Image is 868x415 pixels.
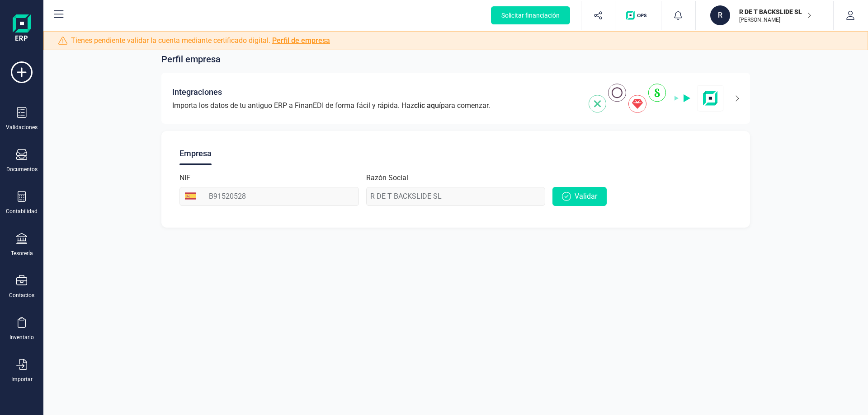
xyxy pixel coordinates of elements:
[6,124,38,131] div: Validaciones
[552,187,607,206] button: Validar
[172,100,490,111] span: Importa los datos de tu antiguo ERP a FinanEDI de forma fácil y rápida. Haz para comenzar.
[11,376,33,383] div: Importar
[575,191,597,202] span: Validar
[11,250,33,257] div: Tesorería
[9,292,34,299] div: Contactos
[6,166,38,173] div: Documentos
[707,1,822,30] button: RR DE T BACKSLIDE SL[PERSON_NAME]
[739,7,811,16] p: R DE T BACKSLIDE SL
[272,36,330,45] a: Perfil de empresa
[626,11,650,20] img: Logo de OPS
[179,173,190,183] label: NIF
[179,142,212,165] div: Empresa
[589,84,724,113] img: integrations-img
[366,173,408,183] label: Razón Social
[172,86,222,98] span: Integraciones
[161,53,221,65] span: Perfil empresa
[501,11,560,20] span: Solicitar financiación
[710,5,730,25] div: R
[739,16,811,23] p: [PERSON_NAME]
[9,334,34,341] div: Inventario
[414,101,441,110] span: clic aquí
[13,14,31,43] img: Logo Finanedi
[491,6,570,24] button: Solicitar financiación
[71,35,330,46] span: Tienes pendiente validar la cuenta mediante certificado digital.
[621,1,656,30] button: Logo de OPS
[6,208,38,215] div: Contabilidad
